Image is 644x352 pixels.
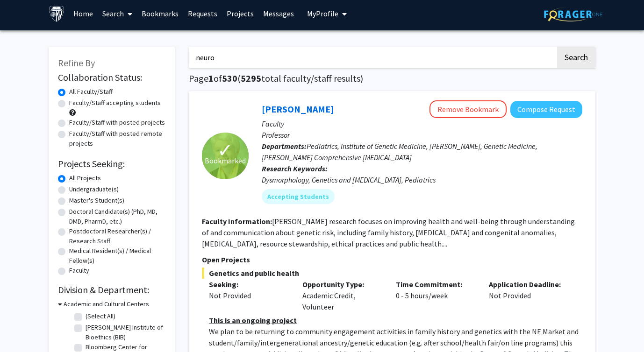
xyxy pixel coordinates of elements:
[202,254,582,265] p: Open Projects
[69,118,165,127] label: Faculty/Staff with posted projects
[262,141,307,151] b: Departments:
[217,146,233,155] span: ✓
[58,57,95,69] span: Refine By
[189,47,556,68] input: Search Keywords
[262,174,582,185] div: Dysmorphology, Genetics and [MEDICAL_DATA], Pediatrics
[7,310,40,345] iframe: Chat
[209,290,288,301] div: Not Provided
[262,164,328,173] b: Research Keywords:
[69,226,165,246] label: Postdoctoral Researcher(s) / Research Staff
[208,72,214,84] span: 1
[189,73,595,84] h1: Page of ( total faculty/staff results)
[510,101,582,118] button: Compose Request to Joann Bodurtha
[69,184,119,194] label: Undergraduate(s)
[86,311,115,321] label: (Select All)
[86,323,163,342] label: [PERSON_NAME] Institute of Bioethics (BIB)
[262,118,582,129] p: Faculty
[209,279,288,290] p: Seeking:
[202,217,575,248] fg-read-more: [PERSON_NAME] research focuses on improving health and well-being through understanding of and co...
[69,173,101,183] label: All Projects
[557,47,595,68] button: Search
[241,72,261,84] span: 5295
[64,299,149,309] h3: Academic and Cultural Centers
[482,279,575,312] div: Not Provided
[302,279,382,290] p: Opportunity Type:
[58,72,165,83] h2: Collaboration Status:
[69,207,165,226] label: Doctoral Candidate(s) (PhD, MD, DMD, PharmD, etc.)
[429,100,507,118] button: Remove Bookmark
[202,268,582,279] span: Genetics and public health
[262,141,537,162] span: Pediatrics, Institute of Genetic Medicine, [PERSON_NAME], Genetic Medicine, [PERSON_NAME] Compreh...
[58,158,165,169] h2: Projects Seeking:
[389,279,482,312] div: 0 - 5 hours/week
[262,129,582,141] p: Professor
[544,7,602,21] img: ForagerOne Logo
[209,316,297,325] u: This is an ongoing project
[69,266,89,275] label: Faculty
[222,72,237,84] span: 530
[202,217,272,226] b: Faculty Information:
[205,155,246,166] span: Bookmarked
[69,98,161,108] label: Faculty/Staff accepting students
[58,284,165,296] h2: Division & Department:
[69,129,165,148] label: Faculty/Staff with posted remote projects
[69,196,124,205] label: Master's Student(s)
[262,189,335,204] mat-chip: Accepting Students
[295,279,389,312] div: Academic Credit, Volunteer
[262,103,334,115] a: [PERSON_NAME]
[69,246,165,266] label: Medical Resident(s) / Medical Fellow(s)
[49,6,65,22] img: Johns Hopkins University Logo
[307,9,338,18] span: My Profile
[489,279,568,290] p: Application Deadline:
[69,87,113,97] label: All Faculty/Staff
[396,279,475,290] p: Time Commitment:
